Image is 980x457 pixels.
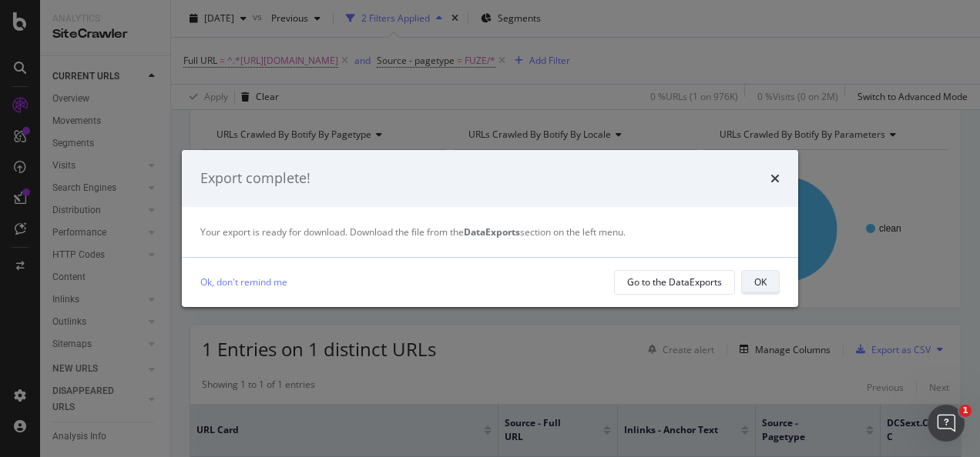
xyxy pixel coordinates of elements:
[464,225,520,239] strong: DataExports
[627,275,722,289] div: Go to the DataExports
[928,405,965,442] iframe: Intercom live chat
[200,274,287,290] a: Ok, don't remind me
[200,225,780,239] div: Your export is ready for download. Download the file from the
[754,275,767,289] div: OK
[770,168,780,188] div: times
[614,270,735,295] button: Go to the DataExports
[741,270,780,295] button: OK
[959,405,972,417] span: 1
[200,168,310,188] div: Export complete!
[182,150,798,307] div: modal
[464,225,626,239] span: section on the left menu.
